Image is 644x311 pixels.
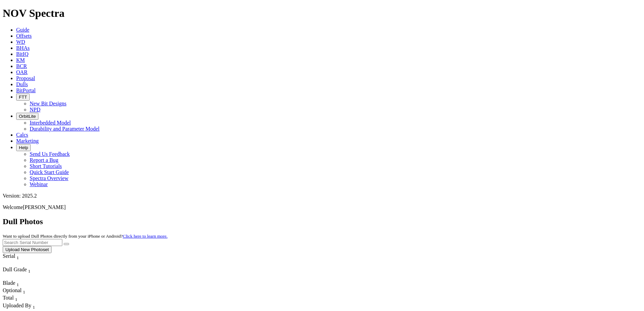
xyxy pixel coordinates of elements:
[3,246,52,253] button: Upload New Photoset
[17,255,19,260] sub: 1
[3,295,14,301] span: Total
[3,287,26,295] div: Sort None
[30,120,71,126] a: Interbedded Model
[3,287,22,293] span: Optional
[16,113,38,120] button: OrbitLite
[3,217,641,226] h2: Dull Photos
[23,287,25,293] span: Sort None
[3,267,27,272] span: Dull Grade
[33,305,35,310] sub: 1
[23,204,66,210] span: [PERSON_NAME]
[30,169,69,175] a: Quick Start Guide
[16,81,28,87] a: Dulls
[30,163,62,169] a: Short Tutorials
[3,253,15,259] span: Serial
[19,95,27,100] span: FTT
[16,33,32,39] a: Offsets
[3,280,26,287] div: Sort None
[3,295,26,302] div: Total Sort None
[16,138,39,144] a: Marketing
[30,107,40,112] a: NPD
[16,63,27,69] a: BCR
[16,88,36,93] a: BitPortal
[30,157,58,163] a: Report a Bug
[16,144,31,151] button: Help
[3,280,15,286] span: Blade
[19,145,28,150] span: Help
[3,234,167,239] small: Want to upload Dull Photos directly from your iPhone or Android?
[3,253,31,261] div: Serial Sort None
[3,267,50,280] div: Sort None
[17,253,19,259] span: Sort None
[3,193,641,199] div: Version: 2025.2
[3,287,26,295] div: Optional Sort None
[3,267,50,274] div: Dull Grade Sort None
[30,126,100,132] a: Durability and Parameter Model
[3,261,31,267] div: Column Menu
[16,51,28,57] a: BitIQ
[16,94,30,101] button: FTT
[16,57,25,63] a: KM
[30,175,68,181] a: Spectra Overview
[15,295,18,301] span: Sort None
[3,204,641,210] p: Welcome
[30,181,48,187] a: Webinar
[30,151,70,157] a: Send Us Feedback
[17,282,19,287] sub: 1
[3,239,62,246] input: Search Serial Number
[28,269,31,274] sub: 1
[30,101,66,106] a: New Bit Designs
[3,295,26,302] div: Sort None
[3,280,26,287] div: Blade Sort None
[16,132,28,138] a: Calcs
[16,69,28,75] a: OAR
[15,297,18,302] sub: 1
[3,303,31,308] span: Uploaded By
[33,303,35,308] span: Sort None
[123,234,168,239] a: Click here to learn more.
[3,274,50,280] div: Column Menu
[16,75,35,81] a: Proposal
[3,253,31,267] div: Sort None
[3,303,66,310] div: Uploaded By Sort None
[16,27,29,33] a: Guide
[16,39,25,45] a: WD
[3,7,641,20] h1: NOV Spectra
[23,289,25,295] sub: 1
[19,114,36,119] span: OrbitLite
[16,45,30,51] a: BHAs
[28,267,31,272] span: Sort None
[17,280,19,286] span: Sort None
